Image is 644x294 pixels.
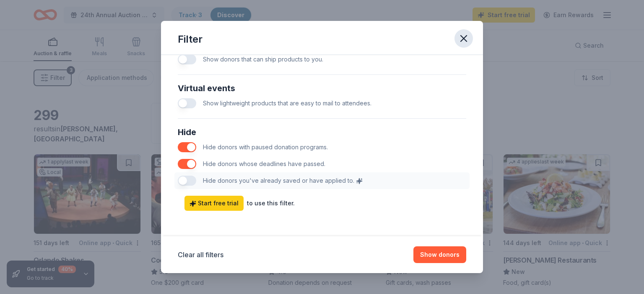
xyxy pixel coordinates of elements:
[190,198,239,208] span: Start free trial
[203,56,323,63] span: Show donors that can ship products to you.
[203,100,371,107] span: Show lightweight products that are easy to mail to attendees.
[413,246,466,263] button: Show donors
[247,198,295,208] div: to use this filter.
[203,160,325,167] span: Hide donors whose deadlines have passed.
[178,82,466,95] div: Virtual events
[203,143,328,151] span: Hide donors with paused donation programs.
[178,33,203,46] div: Filter
[178,125,466,139] div: Hide
[184,196,244,211] a: Start free trial
[178,250,223,260] button: Clear all filters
